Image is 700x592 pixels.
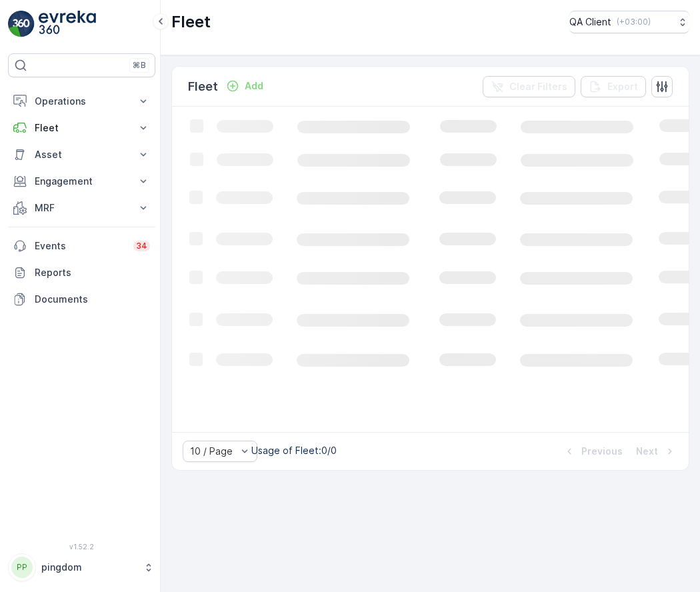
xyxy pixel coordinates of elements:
p: ( +03:00 ) [617,17,651,27]
img: logo [8,11,35,37]
button: Next [635,443,678,459]
p: 34 [136,241,147,251]
button: Asset [8,141,155,168]
button: Add [221,78,269,94]
button: Clear Filters [483,76,575,97]
button: Fleet [8,115,155,141]
div: PP [11,557,33,578]
p: Usage of Fleet : 0/0 [251,444,337,457]
p: Add [245,79,263,93]
button: Export [581,76,646,97]
button: MRF [8,195,155,221]
p: Previous [581,445,623,458]
button: Operations [8,88,155,115]
p: Reports [35,266,150,279]
a: Events34 [8,233,155,259]
p: Clear Filters [509,80,567,93]
p: Fleet [171,11,211,33]
p: Events [35,239,125,253]
p: Documents [35,293,150,306]
img: logo_light-DOdMpM7g.png [39,11,96,37]
p: Fleet [35,121,129,135]
button: Previous [561,443,624,459]
p: Fleet [188,77,218,96]
p: MRF [35,201,129,215]
p: Operations [35,95,129,108]
p: Export [607,80,638,93]
p: pingdom [41,561,137,574]
a: Reports [8,259,155,286]
button: Engagement [8,168,155,195]
span: v 1.52.2 [8,543,155,551]
p: Engagement [35,175,129,188]
p: ⌘B [133,60,146,71]
button: QA Client(+03:00) [569,11,689,33]
p: QA Client [569,15,611,29]
p: Asset [35,148,129,161]
p: Next [636,445,658,458]
a: Documents [8,286,155,313]
button: PPpingdom [8,553,155,581]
